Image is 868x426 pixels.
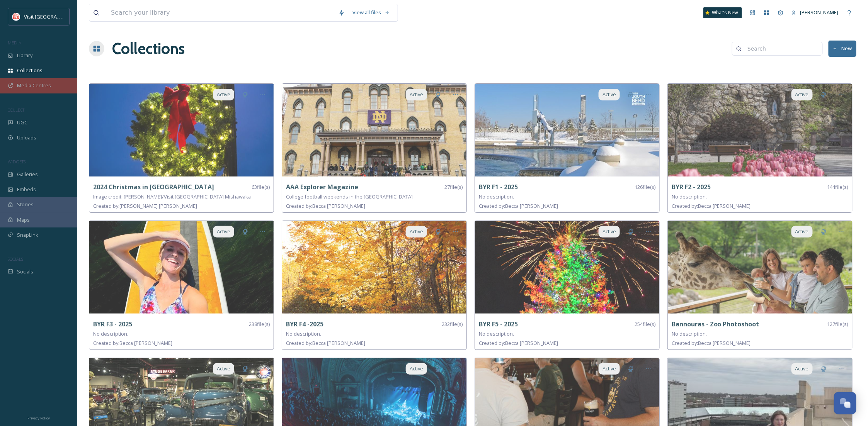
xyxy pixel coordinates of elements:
button: Open Chat [834,392,856,414]
span: [PERSON_NAME] [800,9,839,16]
span: 27 file(s) [444,183,463,191]
span: Uploads [17,134,36,141]
strong: BYR F5 - 2025 [479,320,518,328]
span: Created by: Becca [PERSON_NAME] [93,339,172,346]
span: No description. [479,330,514,337]
span: Created by: Becca [PERSON_NAME] [286,202,365,209]
span: Image credit: [PERSON_NAME]/Visit [GEOGRAPHIC_DATA] Mishawaka [93,193,251,200]
span: Media Centres [17,82,51,89]
span: Created by: Becca [PERSON_NAME] [286,339,365,346]
span: No description. [672,330,707,337]
strong: Bannouras - Zoo Photoshoot [672,320,759,328]
span: Stories [17,201,34,208]
span: MEDIA [8,40,21,46]
span: Active [217,91,230,98]
img: 81f0e103-bbc5-4140-9f1a-2af915898d45.jpg [89,84,274,177]
span: Active [602,365,616,372]
span: Visit [GEOGRAPHIC_DATA] [24,13,84,20]
span: Created by: Becca [PERSON_NAME] [672,202,751,209]
img: 73ac3443-683b-446f-89d7-2db828935dd9.jpg [89,221,274,314]
button: New [829,41,856,56]
a: What's New [703,7,742,18]
input: Search [744,41,819,56]
span: 238 file(s) [249,321,270,328]
a: Collections [112,37,185,60]
strong: 2024 Christmas in [GEOGRAPHIC_DATA] [93,183,214,191]
span: Active [795,91,809,98]
span: 127 file(s) [827,321,848,328]
span: No description. [93,330,128,337]
img: 789481c8-e000-4352-b9b5-4d9386b5b6fa.jpg [282,84,466,177]
span: Active [217,365,230,372]
strong: AAA Explorer Magazine [286,183,358,191]
span: SOCIALS [8,256,23,262]
span: 232 file(s) [442,321,463,328]
span: Active [795,365,809,372]
img: vsbm-stackedMISH_CMYKlogo2017.jpg [12,13,20,20]
img: 2c00b21e-c5b3-455a-a9c5-95628afb62db.jpg [668,221,852,314]
strong: BYR F2 - 2025 [672,183,711,191]
span: Socials [17,268,33,275]
a: Privacy Policy [27,413,50,422]
strong: BYR F4 -2025 [286,320,323,328]
span: No description. [286,330,321,337]
span: Active [410,91,423,98]
span: Library [17,52,32,59]
strong: BYR F1 - 2025 [479,183,518,191]
span: Maps [17,216,30,224]
span: Created by: Becca [PERSON_NAME] [479,202,558,209]
span: 254 file(s) [635,321,655,328]
a: [PERSON_NAME] [788,5,842,20]
span: Active [217,228,230,235]
img: 2880bba9-2ec2-4e44-aec3-f1828a4a4090.jpg [475,84,659,177]
span: 144 file(s) [827,183,848,191]
span: Galleries [17,171,38,178]
span: Active [795,228,809,235]
span: Privacy Policy [27,416,50,421]
span: 126 file(s) [635,183,655,191]
span: Active [602,228,616,235]
span: Created by: Becca [PERSON_NAME] [479,339,558,346]
img: 2fe7e193-3e08-4e6e-9d4b-40b949ed58f4.jpg [282,221,466,314]
span: No description. [672,193,707,200]
a: View all files [349,5,394,20]
span: College football weekends in the [GEOGRAPHIC_DATA] [286,193,413,200]
span: UGC [17,119,27,126]
span: No description. [479,193,514,200]
span: Created by: [PERSON_NAME] [PERSON_NAME] [93,202,197,209]
img: 8ce4ea75-6354-4d39-9f1b-49b8f1434b6d.jpg [668,84,852,177]
span: Active [410,228,423,235]
span: 63 file(s) [252,183,270,191]
span: Active [410,365,423,372]
img: 4e0ab9f4-b414-411b-bc02-a284e0e4fd8b.jpg [475,221,659,314]
span: Collections [17,67,43,74]
span: Active [602,91,616,98]
span: COLLECT [8,107,24,113]
span: Embeds [17,186,36,193]
span: SnapLink [17,231,38,239]
input: Search your library [107,4,335,21]
strong: BYR F3 - 2025 [93,320,132,328]
span: WIDGETS [8,159,26,165]
span: Created by: Becca [PERSON_NAME] [672,339,751,346]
